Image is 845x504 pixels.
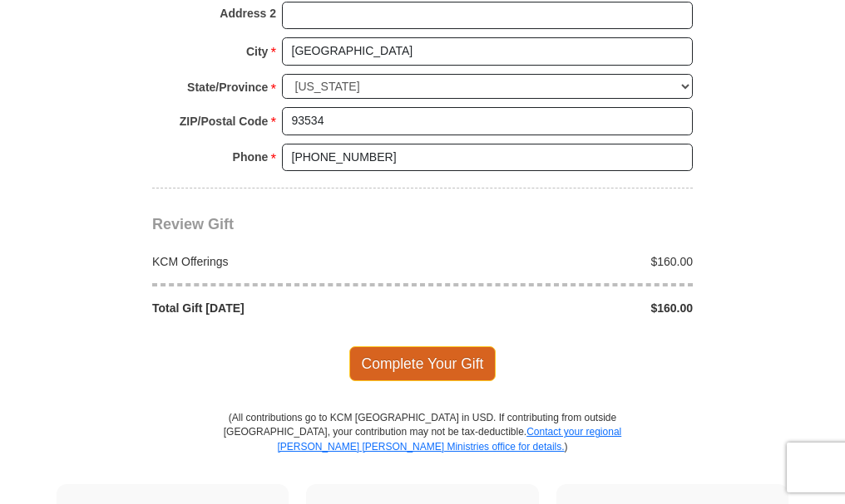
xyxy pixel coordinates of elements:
[144,300,423,316] div: Total Gift [DATE]
[144,253,423,270] div: KCM Offerings
[246,40,268,63] strong: City
[220,2,276,25] strong: Address 2
[233,145,269,169] strong: Phone
[187,76,268,99] strong: State/Province
[152,216,234,232] span: Review Gift
[422,253,702,270] div: $160.00
[223,411,622,483] p: (All contributions go to KCM [GEOGRAPHIC_DATA] in USD. If contributing from outside [GEOGRAPHIC_D...
[422,300,702,316] div: $160.00
[349,346,497,381] span: Complete Your Gift
[180,110,269,133] strong: ZIP/Postal Code
[277,426,621,452] a: Contact your regional [PERSON_NAME] [PERSON_NAME] Ministries office for details.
